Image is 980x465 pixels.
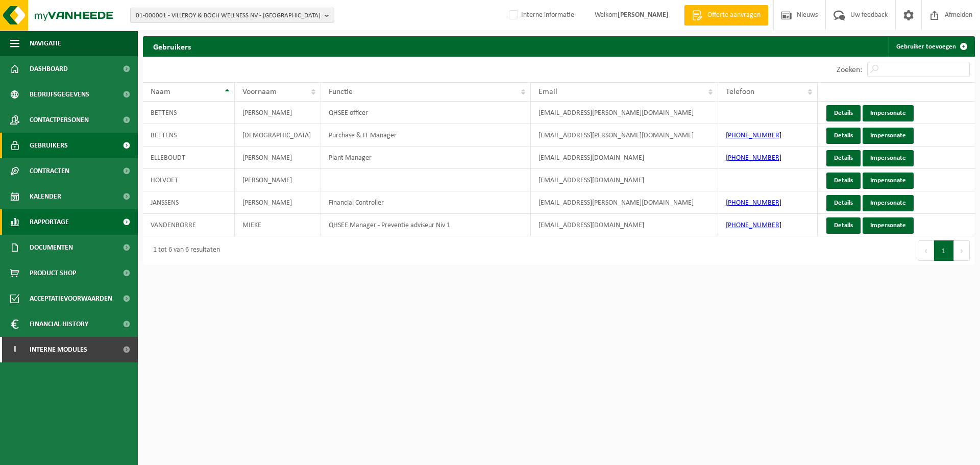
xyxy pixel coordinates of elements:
a: Gebruiker toevoegen [888,36,974,57]
td: [EMAIL_ADDRESS][DOMAIN_NAME] [531,146,718,169]
a: Impersonate [863,195,914,211]
a: [PHONE_NUMBER] [726,222,781,229]
td: VANDENBORRE [143,214,235,236]
button: 1 [934,240,954,261]
a: [PHONE_NUMBER] [726,199,781,207]
span: Financial History [30,311,88,337]
span: Telefoon [726,88,754,96]
a: Impersonate [863,150,914,166]
button: Next [954,240,970,261]
a: Offerte aanvragen [684,5,768,26]
td: [EMAIL_ADDRESS][PERSON_NAME][DOMAIN_NAME] [531,191,718,214]
span: Acceptatievoorwaarden [30,286,112,311]
td: [EMAIL_ADDRESS][DOMAIN_NAME] [531,169,718,191]
span: Contracten [30,158,69,184]
td: [PERSON_NAME] [235,102,321,124]
td: BETTENS [143,102,235,124]
span: Kalender [30,184,61,209]
td: QHSEE officer [321,102,531,124]
span: Email [538,88,557,96]
a: Impersonate [863,217,914,234]
td: [EMAIL_ADDRESS][PERSON_NAME][DOMAIN_NAME] [531,124,718,146]
span: Functie [329,88,353,96]
td: QHSEE Manager - Preventie adviseur Niv 1 [321,214,531,236]
span: Product Shop [30,260,76,286]
a: Details [826,128,861,144]
span: Gebruikers [30,133,68,158]
a: Details [826,217,861,234]
td: JANSSENS [143,191,235,214]
td: [PERSON_NAME] [235,191,321,214]
a: Impersonate [863,173,914,189]
td: Financial Controller [321,191,531,214]
a: Details [826,105,861,121]
span: Navigatie [30,31,61,56]
a: [PHONE_NUMBER] [726,154,781,162]
td: [PERSON_NAME] [235,146,321,169]
span: Offerte aanvragen [705,10,763,20]
a: Details [826,173,861,189]
td: [PERSON_NAME] [235,169,321,191]
a: Impersonate [863,128,914,144]
a: Details [826,195,861,211]
button: 01-000001 - VILLEROY & BOCH WELLNESS NV - [GEOGRAPHIC_DATA] [130,8,334,23]
td: Plant Manager [321,146,531,169]
td: ELLEBOUDT [143,146,235,169]
td: [EMAIL_ADDRESS][DOMAIN_NAME] [531,214,718,236]
a: [PHONE_NUMBER] [726,132,781,139]
h2: Gebruikers [143,36,201,56]
td: [DEMOGRAPHIC_DATA] [235,124,321,146]
span: 01-000001 - VILLEROY & BOCH WELLNESS NV - [GEOGRAPHIC_DATA] [136,8,321,23]
td: HOLVOET [143,169,235,191]
span: Interne modules [30,337,87,362]
span: Dashboard [30,56,68,82]
td: MIEKE [235,214,321,236]
span: Documenten [30,235,73,260]
td: [EMAIL_ADDRESS][PERSON_NAME][DOMAIN_NAME] [531,102,718,124]
button: Previous [918,240,934,261]
label: Zoeken: [837,66,862,74]
span: Naam [151,88,170,96]
span: Voornaam [242,88,277,96]
span: I [10,337,19,362]
a: Impersonate [863,105,914,121]
span: Bedrijfsgegevens [30,82,89,107]
strong: [PERSON_NAME] [618,11,669,19]
div: 1 tot 6 van 6 resultaten [148,241,220,260]
td: BETTENS [143,124,235,146]
label: Interne informatie [507,8,574,23]
a: Details [826,150,861,166]
td: Purchase & IT Manager [321,124,531,146]
span: Rapportage [30,209,69,235]
span: Contactpersonen [30,107,89,133]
